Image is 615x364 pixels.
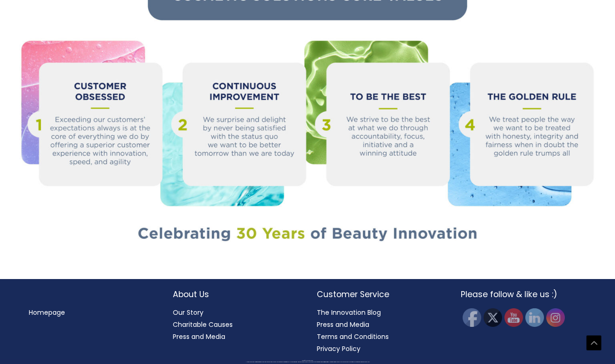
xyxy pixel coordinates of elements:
[173,332,225,341] a: Press and Media
[317,332,389,341] a: Terms and Conditions
[317,320,369,329] a: Press and Media
[16,360,599,361] div: Copyright © 2025
[461,288,586,300] h2: Please follow & like us :)
[307,360,313,361] span: Cosmetic Solutions
[173,306,298,343] nav: About Us
[173,320,233,329] a: Charitable Causes
[317,344,360,353] a: Privacy Policy
[173,308,203,317] a: Our Story
[29,308,65,317] a: Homepage
[317,288,442,300] h2: Customer Service
[463,308,481,327] img: Facebook
[317,308,381,317] a: The Innovation Blog
[173,288,298,300] h2: About Us
[16,362,599,363] div: All material on this Website, including design, text, images, logos and sounds, are owned by Cosm...
[317,306,442,355] nav: Customer Service
[484,308,502,327] img: Twitter
[29,306,154,318] nav: Menu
